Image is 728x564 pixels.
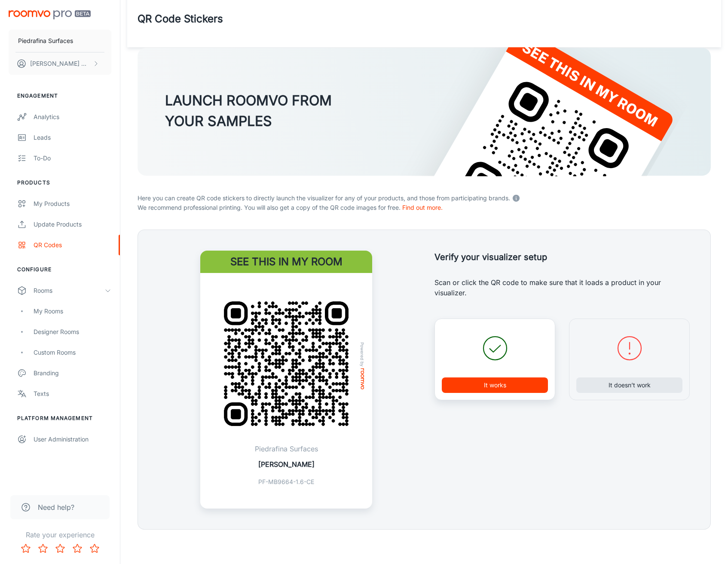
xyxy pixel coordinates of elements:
button: Piedrafina Surfaces [9,30,111,52]
p: [PERSON_NAME] [258,459,315,469]
p: Rate your experience [7,530,113,540]
div: Branding [34,368,111,378]
p: [PERSON_NAME] Montero [30,59,91,68]
span: Need help? [38,502,74,512]
p: Piedrafina Surfaces [255,444,318,454]
button: [PERSON_NAME] Montero [9,52,111,75]
button: Rate 4 star [69,540,86,557]
p: Scan or click the QR code to make sure that it loads a product in your visualizer. [434,277,690,298]
div: QR Codes [34,240,111,250]
div: My Rooms [34,307,111,316]
h5: Verify your visualizer setup [434,251,690,264]
div: Rooms [34,286,104,295]
a: See this in my roomQR Code ExamplePowered byroomvoPiedrafina Surfaces[PERSON_NAME]PF-MB9664-1.6-CE [200,251,372,509]
p: PF-MB9664-1.6-CE [255,477,318,487]
div: Update Products [34,220,111,229]
div: User Administration [34,435,111,444]
button: Rate 2 star [34,540,52,557]
p: Piedrafina Surfaces [18,36,73,46]
span: Powered by [358,342,367,366]
img: Roomvo PRO Beta [9,10,91,19]
div: Analytics [34,112,111,122]
button: It works [442,377,548,393]
p: We recommend professional printing. You will also get a copy of the QR code images for free. [138,203,711,212]
div: My Products [34,199,111,208]
h3: LAUNCH ROOMVO FROM YOUR SAMPLES [165,90,332,132]
button: Rate 1 star [17,540,34,557]
div: To-do [34,153,111,163]
div: Leads [34,133,111,142]
a: Find out more. [402,204,443,211]
div: Texts [34,389,111,398]
p: Here you can create QR code stickers to directly launch the visualizer for any of your products, ... [138,192,711,203]
img: QR Code Example [211,288,362,439]
div: Custom Rooms [34,348,111,357]
button: It doesn’t work [576,377,682,393]
button: Rate 5 star [86,540,103,557]
h1: QR Code Stickers [138,11,223,27]
img: roomvo [361,368,364,389]
h4: See this in my room [200,251,372,273]
div: Designer Rooms [34,327,111,337]
button: Rate 3 star [52,540,69,557]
